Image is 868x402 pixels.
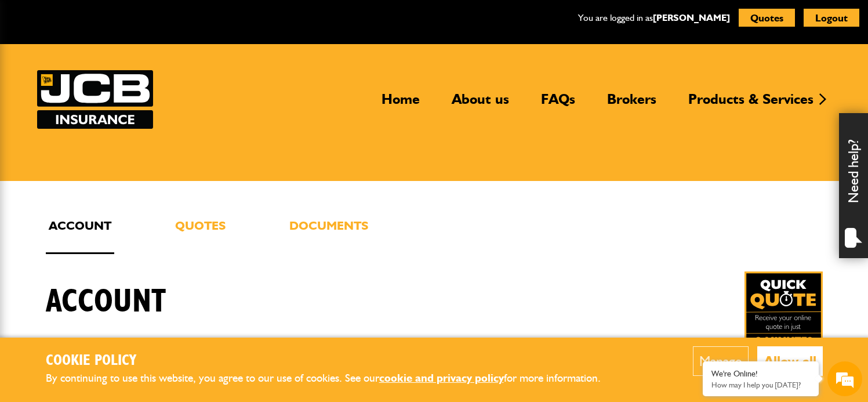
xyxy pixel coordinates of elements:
[744,271,823,350] a: Get your insurance quote in just 2-minutes
[804,9,859,27] button: Logout
[37,70,153,129] a: JCB Insurance Services
[37,70,153,129] img: JCB Insurance Services logo
[286,216,371,254] a: Documents
[46,370,620,387] p: By continuing to use this website, you agree to our use of cookies. See our for more information.
[744,271,823,350] img: Quick Quote
[653,12,730,23] a: [PERSON_NAME]
[757,346,823,376] button: Allow all
[532,90,584,117] a: FAQs
[443,90,518,117] a: About us
[46,283,166,321] h1: Account
[578,10,730,26] p: You are logged in as
[172,216,228,254] a: Quotes
[711,369,810,379] div: We're Online!
[680,90,822,117] a: Products & Services
[46,352,620,370] h2: Cookie Policy
[839,113,868,258] div: Need help?
[373,90,428,117] a: Home
[711,381,810,389] p: How may I help you today?
[379,371,504,385] a: cookie and privacy policy
[46,216,114,254] a: Account
[598,90,665,117] a: Brokers
[693,346,749,376] button: Manage
[739,9,795,27] button: Quotes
